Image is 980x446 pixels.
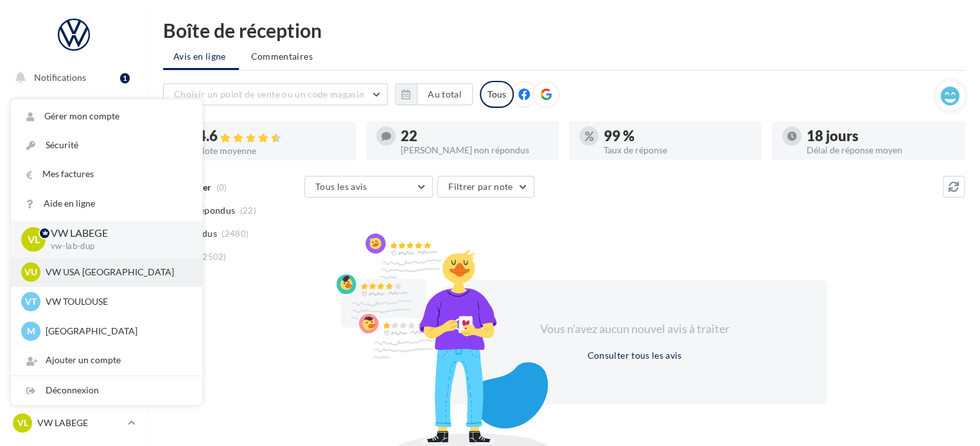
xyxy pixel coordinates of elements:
[582,348,687,363] button: Consulter tous les avis
[46,295,187,308] p: VW TOULOUSE
[51,226,182,241] p: VW LABEGE
[417,83,473,105] button: Au total
[395,83,473,105] button: Au total
[8,193,140,220] a: Campagnes
[240,205,256,216] span: (22)
[251,50,313,63] span: Commentaires
[8,64,135,91] button: Notifications 1
[27,325,35,338] span: M
[8,161,140,188] a: Visibilité en ligne
[24,266,37,279] span: VU
[480,81,514,108] div: Tous
[11,160,202,189] a: Mes factures
[401,146,548,155] div: [PERSON_NAME] non répondus
[304,176,433,198] button: Tous les avis
[120,73,130,83] div: 1
[25,295,37,308] span: VT
[401,129,548,143] div: 22
[34,72,86,83] span: Notifications
[807,129,954,143] div: 18 jours
[37,416,123,429] p: VW LABEGE
[222,228,249,239] span: (2480)
[46,325,187,338] p: [GEOGRAPHIC_DATA]
[8,320,140,358] a: PLV et print personnalisable
[198,146,346,155] div: Note moyenne
[315,181,367,192] span: Tous les avis
[8,289,140,316] a: Calendrier
[8,257,140,284] a: Médiathèque
[604,129,751,143] div: 99 %
[174,89,364,99] span: Choisir un point de vente ou un code magasin
[8,96,140,123] a: Opérations
[8,128,140,155] a: Boîte de réception
[51,241,182,252] p: vw-lab-dup
[11,102,202,131] a: Gérer mon compte
[604,146,751,155] div: Taux de réponse
[11,189,202,218] a: Aide en ligne
[163,21,965,40] div: Boîte de réception
[11,346,202,375] div: Ajouter un compte
[524,321,745,338] div: Vous n'avez aucun nouvel avis à traiter
[163,83,388,105] button: Choisir un point de vente ou un code magasin
[175,204,235,217] span: Non répondus
[46,266,187,279] p: VW USA [GEOGRAPHIC_DATA]
[11,131,202,160] a: Sécurité
[437,176,534,198] button: Filtrer par note
[17,416,28,429] span: VL
[807,146,954,155] div: Délai de réponse moyen
[8,225,140,252] a: Contacts
[10,411,137,435] a: VL VW LABEGE
[200,252,227,262] span: (2502)
[8,363,140,401] a: Campagnes DataOnDemand
[198,129,346,144] div: 4.6
[11,376,202,405] div: Déconnexion
[28,232,40,246] span: VL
